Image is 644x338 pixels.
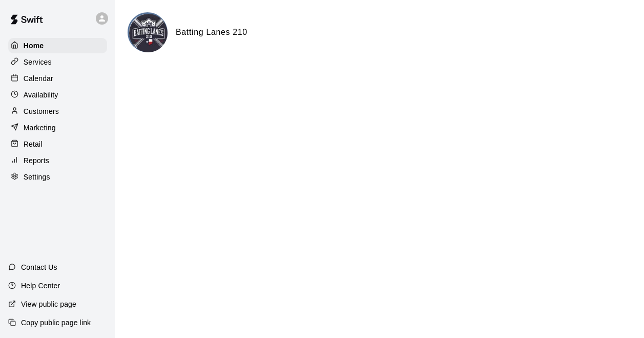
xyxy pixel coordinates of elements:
[21,281,60,291] p: Help Center
[24,155,49,166] p: Reports
[24,106,59,116] p: Customers
[8,71,107,86] a: Calendar
[8,54,107,70] a: Services
[8,120,107,135] a: Marketing
[24,139,43,149] p: Retail
[176,26,247,39] h6: Batting Lanes 210
[24,172,50,182] p: Settings
[24,41,44,51] p: Home
[8,153,107,168] a: Reports
[8,87,107,103] a: Availability
[8,136,107,152] a: Retail
[24,90,58,100] p: Availability
[8,169,107,185] a: Settings
[8,104,107,119] a: Customers
[129,14,168,52] img: Batting Lanes 210 logo
[24,123,56,133] p: Marketing
[24,73,53,84] p: Calendar
[8,38,107,53] a: Home
[21,317,91,328] p: Copy public page link
[21,299,76,309] p: View public page
[24,57,52,67] p: Services
[21,262,57,272] p: Contact Us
